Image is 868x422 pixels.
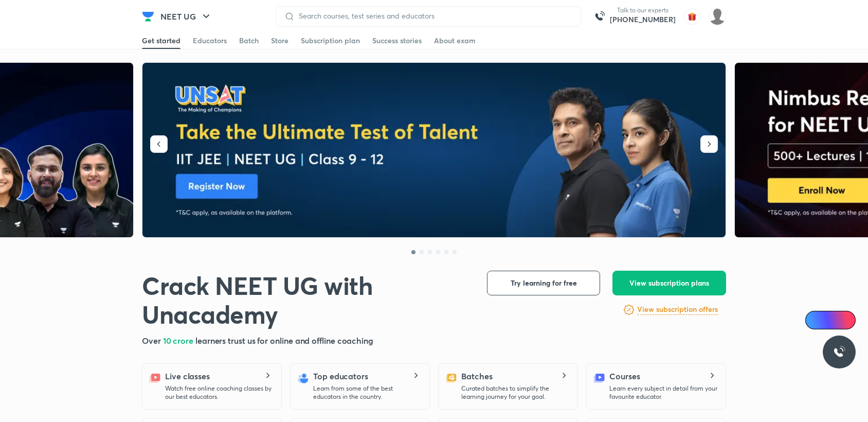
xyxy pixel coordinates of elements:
[295,12,572,20] input: Search courses, test series and educators
[163,335,195,346] span: 10 crore
[487,271,600,295] button: Try learning for free
[833,346,845,358] img: ttu
[822,316,849,324] span: Ai Doubts
[610,14,676,25] a: [PHONE_NUMBER]
[313,370,368,382] h5: Top educators
[193,32,227,49] a: Educators
[142,335,163,346] span: Over
[142,271,471,328] h1: Crack NEET UG with Unacademy
[372,36,422,46] div: Success stories
[434,32,476,49] a: About exam
[193,36,227,46] div: Educators
[629,278,709,288] span: View subscription plans
[239,32,259,49] a: Batch
[142,32,180,49] a: Get started
[372,32,422,49] a: Success stories
[301,32,360,49] a: Subscription plan
[313,384,421,401] p: Learn from some of the best educators in the country.
[154,6,219,27] button: NEET UG
[637,304,718,316] a: View subscription offers
[239,36,259,46] div: Batch
[709,8,726,25] img: Payal
[684,8,700,25] img: avatar
[589,6,610,27] img: call-us
[165,370,210,382] h5: Live classes
[805,311,856,329] a: Ai Doubts
[610,6,676,14] p: Talk to our experts
[142,36,180,46] div: Get started
[271,36,288,46] div: Store
[195,335,373,346] span: learners trust us for online and offline coaching
[609,370,640,382] h5: Courses
[271,32,288,49] a: Store
[165,384,273,401] p: Watch free online coaching classes by our best educators.
[301,36,360,46] div: Subscription plan
[461,370,492,382] h5: Batches
[434,36,476,46] div: About exam
[612,271,726,295] button: View subscription plans
[609,384,717,401] p: Learn every subject in detail from your favourite educator.
[637,304,718,315] h6: View subscription offers
[811,316,820,324] img: Icon
[461,384,569,401] p: Curated batches to simplify the learning journey for your goal.
[511,278,577,288] span: Try learning for free
[142,10,154,23] img: Company Logo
